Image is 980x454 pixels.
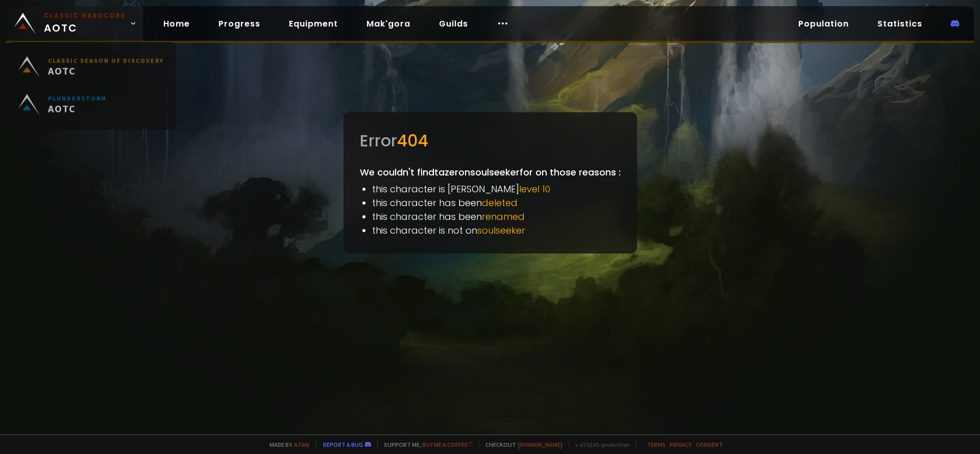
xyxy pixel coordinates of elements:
[670,441,692,448] a: Privacy
[6,6,143,41] a: Classic HardcoreAOTC
[431,13,476,34] a: Guilds
[344,112,637,254] div: We couldn't find tazer on soulseeker for on those reasons :
[12,89,170,127] a: PlunderstormAOTC
[482,210,525,223] span: renamed
[869,13,930,34] a: Statistics
[12,51,170,89] a: Classic Season of DiscoveryAOTC
[48,105,107,118] span: AOTC
[790,13,857,34] a: Population
[155,13,198,34] a: Home
[323,441,363,448] a: Report a bug
[519,183,550,195] span: level 10
[422,441,473,448] a: Buy me a coffee
[477,224,525,237] span: soulseeker
[377,441,473,448] span: Support me,
[48,97,107,105] small: Plunderstorm
[372,196,621,210] li: this character has been
[482,196,518,209] span: deleted
[358,13,419,34] a: Mak'gora
[360,129,621,153] div: Error
[44,11,126,20] small: Classic Hardcore
[263,441,309,448] span: Made by
[372,210,621,223] li: this character has been
[210,13,268,34] a: Progress
[397,129,428,152] span: 404
[294,441,309,448] a: a fan
[48,67,164,80] span: AOTC
[696,441,723,448] a: Consent
[372,182,621,196] li: this character is [PERSON_NAME]
[518,441,562,448] a: [DOMAIN_NAME]
[647,441,666,448] a: Terms
[281,13,346,34] a: Equipment
[479,441,562,448] span: Checkout
[48,60,164,67] small: Classic Season of Discovery
[44,11,126,36] span: AOTC
[372,223,621,237] li: this character is not on
[569,441,630,448] span: v. d752d5 - production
